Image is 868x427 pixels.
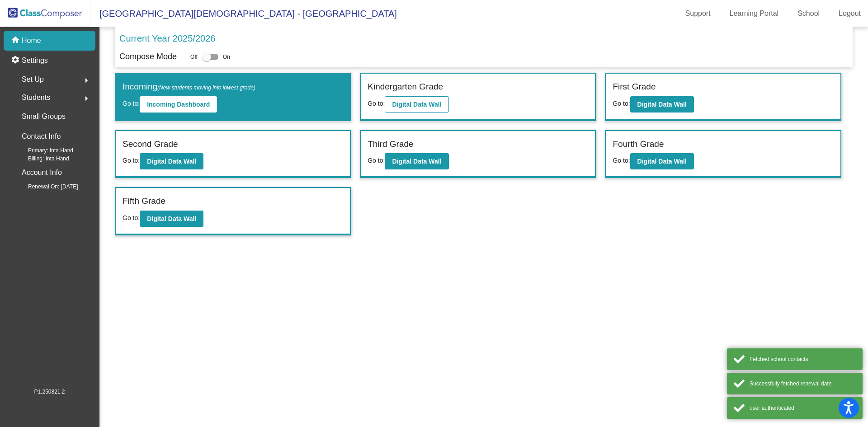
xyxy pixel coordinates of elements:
label: Third Grade [368,138,413,151]
span: Go to: [123,100,140,107]
label: Second Grade [123,138,178,151]
a: School [790,6,827,21]
span: Primary: Inta Hand [14,146,73,155]
span: Go to: [613,157,630,164]
div: user authenticated [750,404,856,412]
mat-icon: settings [11,55,22,66]
a: Support [678,6,718,21]
p: Compose Mode [119,51,177,63]
b: Digital Data Wall [147,215,196,222]
span: Go to: [368,157,385,164]
mat-icon: home [11,35,22,46]
button: Incoming Dashboard [140,96,217,113]
span: Go to: [368,100,385,107]
span: Go to: [123,214,140,221]
label: Fifth Grade [123,195,165,208]
b: Digital Data Wall [392,158,441,165]
span: Go to: [123,157,140,164]
a: Logout [831,6,868,21]
span: Set Up [22,73,44,86]
span: Billing: Inta Hand [14,155,69,163]
a: Learning Portal [722,6,786,21]
b: Digital Data Wall [392,101,441,108]
span: On [223,53,230,61]
button: Digital Data Wall [385,153,448,169]
label: Fourth Grade [613,138,664,151]
label: First Grade [613,80,656,94]
p: Current Year 2025/2026 [119,32,215,45]
p: Small Groups [22,110,66,123]
button: Digital Data Wall [140,153,203,169]
label: Kindergarten Grade [368,80,443,94]
p: Settings [22,55,48,66]
span: (New students moving into lowest grade) [157,84,255,91]
span: Go to: [613,100,630,107]
button: Digital Data Wall [630,96,694,113]
button: Digital Data Wall [630,153,694,169]
b: Digital Data Wall [637,158,687,165]
span: Students [22,91,50,104]
div: Successfully fetched renewal date [750,380,856,388]
span: [GEOGRAPHIC_DATA][DEMOGRAPHIC_DATA] - [GEOGRAPHIC_DATA] [90,6,397,21]
button: Digital Data Wall [140,211,203,227]
span: Off [190,53,198,61]
button: Digital Data Wall [385,96,448,113]
b: Digital Data Wall [637,101,687,108]
p: Home [22,35,41,46]
p: Contact Info [22,130,61,143]
mat-icon: arrow_right [81,75,92,86]
div: Fetched school contacts [750,355,856,363]
p: Account Info [22,166,62,179]
b: Incoming Dashboard [147,101,210,108]
b: Digital Data Wall [147,158,196,165]
span: Renewal On: [DATE] [14,183,78,191]
label: Incoming [123,80,255,94]
mat-icon: arrow_right [81,93,92,104]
